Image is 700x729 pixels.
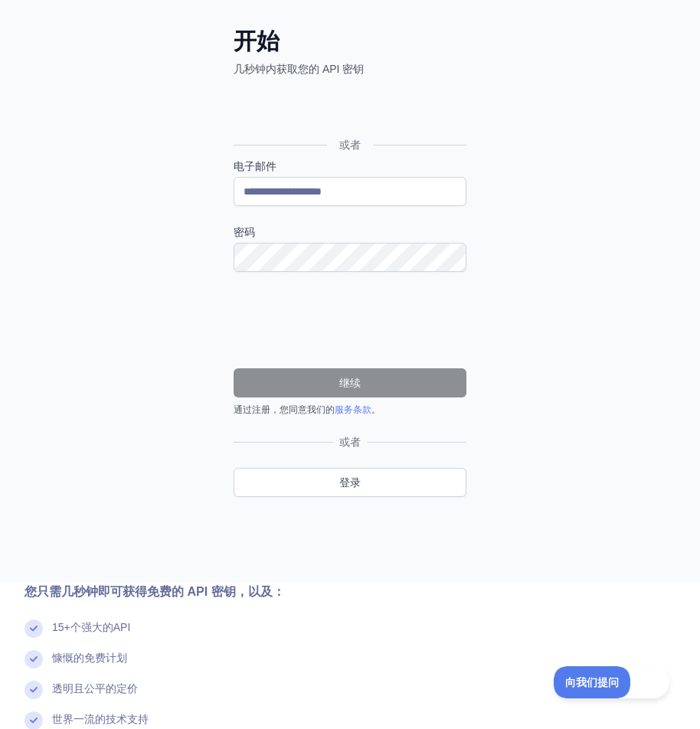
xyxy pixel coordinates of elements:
[554,666,669,698] iframe: 切换客户支持
[234,226,255,238] font: 密码
[25,585,285,598] font: 您只需几秒钟即可获得免费的 API 密钥，以及：
[339,377,361,389] font: 继续
[25,650,43,669] img: 复选标记
[234,63,364,75] font: 几秒钟内获取您的 API 密钥
[371,404,381,415] font: 。
[226,93,471,127] iframe: “使用Google账号登录”按钮
[25,619,43,638] img: 复选标记
[234,290,466,350] iframe: 验证码
[339,476,361,489] font: 登录
[234,28,280,54] font: 开始
[234,468,466,497] a: 登录
[339,436,361,448] font: 或者
[52,652,127,664] font: 慷慨的免费计划
[52,713,149,725] font: 世界一流的技术支持
[234,368,466,397] button: 继续
[234,404,335,415] font: 通过注册，您同意我们的
[234,160,276,172] font: 电子邮件
[339,139,361,151] font: 或者
[52,621,130,633] font: 15+个强大的API
[25,681,43,699] img: 复选标记
[52,682,138,695] font: 透明且公平的定价
[335,404,371,415] a: 服务条款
